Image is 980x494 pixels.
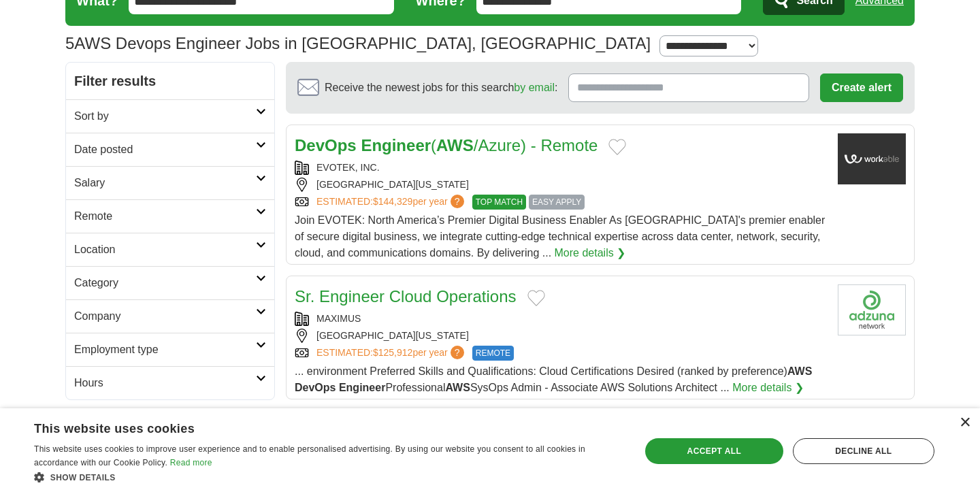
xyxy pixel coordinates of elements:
div: EVOTEK, INC. [295,161,827,175]
span: $144,329 [373,196,412,207]
strong: Engineer [339,382,385,393]
h2: Hours [74,375,256,391]
button: Create alert [820,73,903,102]
strong: DevOps [295,382,336,393]
strong: AWS [436,136,474,154]
div: [GEOGRAPHIC_DATA][US_STATE] [295,329,827,343]
a: Company [66,299,274,333]
span: 5 [65,31,74,56]
h2: Salary [74,175,256,191]
button: Add to favorite jobs [527,290,545,306]
a: Category [66,266,274,299]
a: Read more, opens a new window [170,458,212,467]
h2: Location [74,242,256,258]
span: TOP MATCH [472,195,526,210]
div: Decline all [793,438,934,464]
div: Show details [34,470,623,484]
h1: AWS Devops Engineer Jobs in [GEOGRAPHIC_DATA], [GEOGRAPHIC_DATA] [65,34,651,52]
h2: Filter results [66,63,274,99]
a: Date posted [66,133,274,166]
div: MAXIMUS [295,312,827,326]
span: ? [451,346,464,359]
span: EASY APPLY [529,195,585,210]
h2: Employment type [74,342,256,358]
a: ESTIMATED:$125,912per year? [316,346,467,361]
h2: Company [74,308,256,325]
strong: AWS [445,382,470,393]
span: Join EVOTEK: North America’s Premier Digital Business Enabler As [GEOGRAPHIC_DATA]'s premier enab... [295,214,825,259]
a: Remote [66,199,274,233]
span: Receive the newest jobs for this search : [325,80,557,96]
a: Sr. Engineer Cloud Operations [295,287,517,306]
a: Hours [66,366,274,399]
button: Add to favorite jobs [608,139,626,155]
h2: Date posted [74,142,256,158]
div: Accept all [645,438,783,464]
strong: AWS [787,365,812,377]
a: by email [514,82,555,93]
span: Show details [50,473,116,482]
strong: Engineer [361,136,431,154]
a: ESTIMATED:$144,329per year? [316,195,467,210]
strong: DevOps [295,136,357,154]
h2: Sort by [74,108,256,125]
div: Close [960,418,970,428]
a: DevOps Engineer(AWS/Azure) - Remote [295,136,598,154]
a: Employment type [66,333,274,366]
span: $125,912 [373,347,412,358]
h2: Category [74,275,256,291]
span: REMOTE [472,346,514,361]
span: ? [451,195,464,208]
a: More details ❯ [732,380,804,396]
span: ... environment Preferred Skills and Qualifications: Cloud Certifications Desired (ranked by pref... [295,365,812,393]
img: Company logo [838,284,906,335]
a: Sort by [66,99,274,133]
div: This website uses cookies [34,416,589,437]
img: Company logo [838,133,906,184]
span: This website uses cookies to improve user experience and to enable personalised advertising. By u... [34,444,585,467]
a: More details ❯ [555,245,626,261]
h2: Remote [74,208,256,225]
div: [GEOGRAPHIC_DATA][US_STATE] [295,178,827,192]
a: Salary [66,166,274,199]
a: Location [66,233,274,266]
